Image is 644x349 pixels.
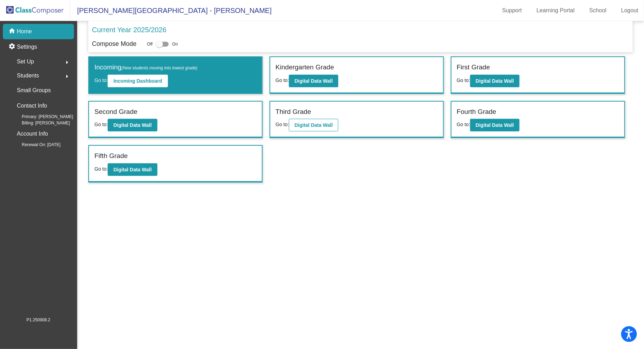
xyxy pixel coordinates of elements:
a: Logout [616,5,644,16]
span: Go to: [457,122,470,127]
label: Fourth Grade [457,107,496,117]
span: Off [147,41,152,47]
span: Go to: [276,77,289,83]
button: Digital Data Wall [108,119,157,131]
label: First Grade [457,62,490,73]
label: Third Grade [276,107,311,117]
span: Go to: [276,122,289,127]
a: Learning Portal [531,5,581,16]
button: Digital Data Wall [470,75,520,87]
span: (New students moving into lowest grade) [121,66,197,70]
button: Digital Data Wall [289,119,338,131]
button: Digital Data Wall [470,119,520,131]
label: Incoming [94,62,197,73]
p: Contact Info [17,101,47,111]
p: Settings [17,43,37,51]
b: Digital Data Wall [294,122,333,128]
span: Go to: [94,77,108,83]
button: Digital Data Wall [289,75,338,87]
p: Home [17,27,32,36]
mat-icon: home [8,27,17,36]
span: [PERSON_NAME][GEOGRAPHIC_DATA] - [PERSON_NAME] [70,5,272,16]
label: Kindergarten Grade [276,62,334,73]
span: Set Up [17,57,34,67]
button: Incoming Dashboard [108,75,168,87]
mat-icon: settings [8,43,17,51]
span: Students [17,71,39,81]
a: School [584,5,612,16]
b: Incoming Dashboard [113,78,162,84]
p: Account Info [17,129,48,139]
b: Digital Data Wall [294,78,333,84]
label: Fifth Grade [94,151,128,161]
span: Go to: [94,122,108,127]
b: Digital Data Wall [113,167,151,172]
p: Compose Mode [92,39,136,49]
span: Primary: [PERSON_NAME] [11,114,73,120]
span: Go to: [457,77,470,83]
p: Small Groups [17,85,51,95]
span: On [172,41,178,47]
span: Billing: [PERSON_NAME] [11,120,70,126]
b: Digital Data Wall [113,122,151,128]
button: Digital Data Wall [108,163,157,176]
mat-icon: arrow_right [63,58,71,67]
mat-icon: arrow_right [63,72,71,81]
span: Renewal On: [DATE] [11,142,60,148]
span: Go to: [94,166,108,172]
b: Digital Data Wall [476,122,514,128]
b: Digital Data Wall [476,78,514,84]
label: Second Grade [94,107,137,117]
a: Support [497,5,528,16]
p: Current Year 2025/2026 [92,25,166,35]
